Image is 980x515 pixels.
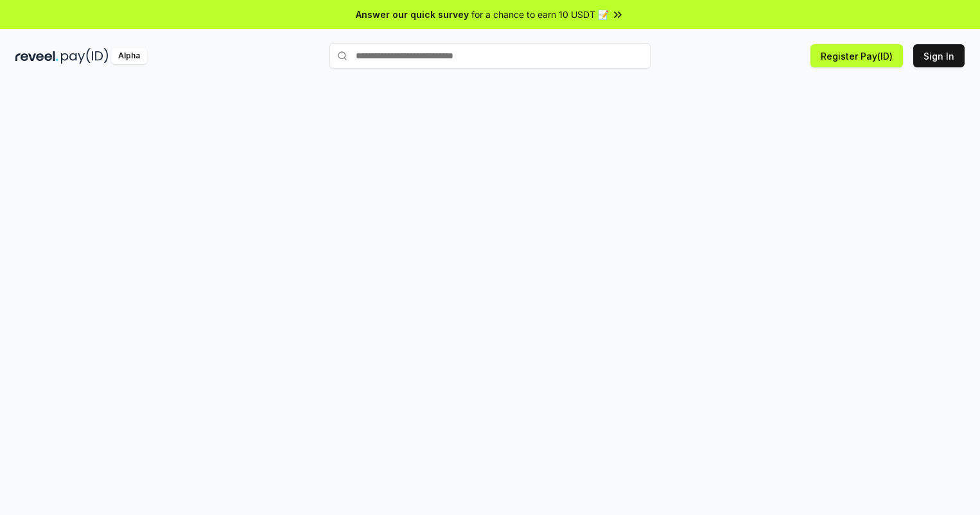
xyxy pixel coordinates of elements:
[15,48,58,64] img: reveel_dark
[810,44,903,67] button: Register Pay(ID)
[913,44,965,67] button: Sign In
[111,48,147,64] div: Alpha
[471,8,609,21] span: for a chance to earn 10 USDT 📝
[356,8,469,21] span: Answer our quick survey
[61,48,109,64] img: pay_id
